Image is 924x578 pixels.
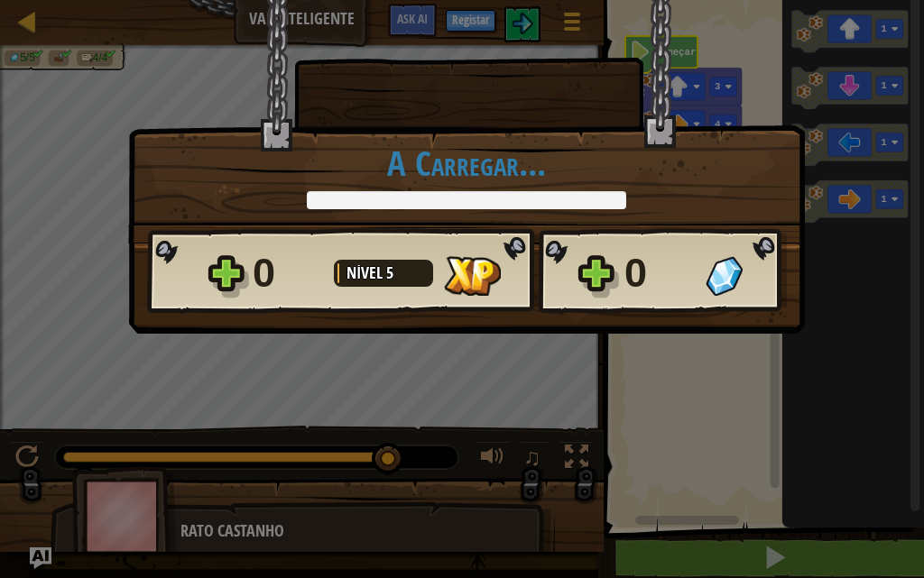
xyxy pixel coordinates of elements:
h1: A Carregar... [147,144,786,182]
span: Nível [346,261,386,284]
img: Gemas Ganhas [706,256,743,296]
img: XP Ganho [444,256,501,296]
div: 0 [253,244,323,302]
span: 5 [386,261,393,284]
div: 0 [624,244,695,302]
